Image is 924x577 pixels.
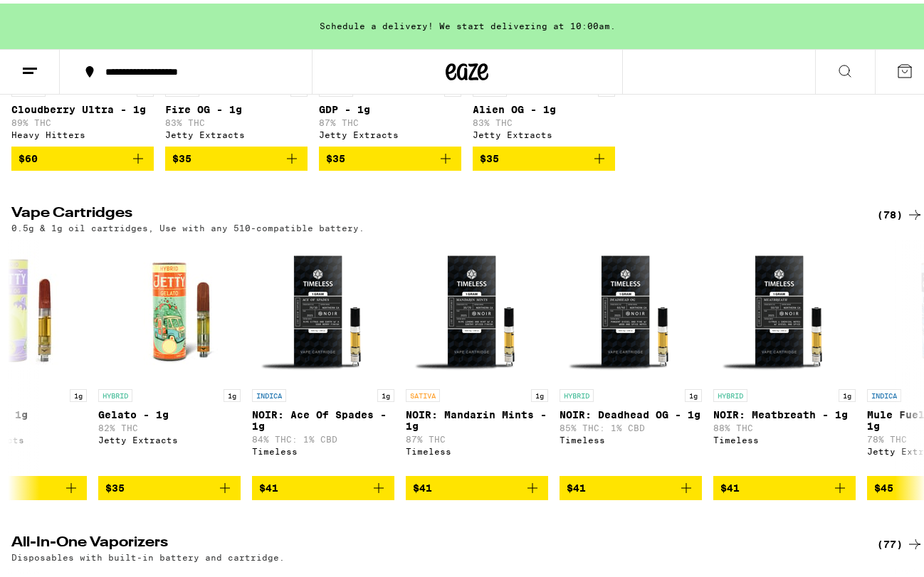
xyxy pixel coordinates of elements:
button: Add to bag [406,472,548,497]
p: HYBRID [713,386,747,398]
p: 1g [685,386,702,398]
button: Add to bag [319,143,461,167]
img: Timeless - NOIR: Deadhead OG - 1g [560,236,702,379]
div: Jetty Extracts [98,432,241,441]
p: 1g [377,386,394,398]
p: INDICA [252,386,286,398]
span: $60 [19,149,38,161]
p: 1g [531,386,548,398]
p: Disposables with built-in battery and cartridge. [11,549,285,559]
p: HYBRID [98,386,132,398]
p: NOIR: Meatbreath - 1g [713,406,856,417]
a: Open page for NOIR: Deadhead OG - 1g from Timeless [560,236,702,472]
a: Open page for Gelato - 1g from Jetty Extracts [98,236,241,472]
p: SATIVA [406,386,440,398]
h2: Vape Cartridges [11,203,854,220]
span: $35 [480,149,499,161]
p: HYBRID [560,386,594,398]
p: 1g [839,386,856,398]
p: 88% THC [713,420,856,429]
img: Timeless - NOIR: Mandarin Mints - 1g [406,236,548,379]
button: Add to bag [713,472,856,497]
p: NOIR: Ace Of Spades - 1g [252,406,394,428]
p: 0.5g & 1g oil cartridges, Use with any 510-compatible battery. [11,220,364,229]
p: GDP - 1g [319,100,461,112]
span: $35 [326,149,345,161]
span: Hi. Need any help? [9,10,103,21]
p: NOIR: Mandarin Mints - 1g [406,406,548,428]
img: Jetty Extracts - Gelato - 1g [98,236,241,379]
span: $45 [874,479,893,490]
a: Open page for NOIR: Meatbreath - 1g from Timeless [713,236,856,472]
p: 85% THC: 1% CBD [560,420,702,429]
p: NOIR: Deadhead OG - 1g [560,406,702,417]
h2: All-In-One Vaporizers [11,532,854,549]
div: Timeless [713,432,856,441]
div: Timeless [252,443,394,452]
p: 83% THC [473,115,615,124]
div: Jetty Extracts [319,127,461,136]
div: Jetty Extracts [473,127,615,136]
p: 83% THC [165,115,308,124]
div: Timeless [560,432,702,441]
img: Timeless - NOIR: Ace Of Spades - 1g [252,236,394,379]
p: 1g [70,386,87,398]
p: 84% THC: 1% CBD [252,431,394,440]
p: 87% THC [406,431,548,440]
a: (78) [877,203,923,220]
p: Fire OG - 1g [165,100,308,112]
p: Gelato - 1g [98,406,241,417]
a: (77) [877,532,923,549]
a: Open page for NOIR: Ace Of Spades - 1g from Timeless [252,236,394,472]
p: Alien OG - 1g [473,100,615,112]
button: Add to bag [560,472,702,497]
button: Add to bag [98,472,241,497]
div: Heavy Hitters [11,127,154,136]
span: $41 [720,479,740,490]
a: Open page for NOIR: Mandarin Mints - 1g from Timeless [406,236,548,472]
span: $35 [105,479,125,490]
button: Add to bag [11,143,154,167]
div: Timeless [406,443,548,452]
p: 89% THC [11,115,154,124]
img: Timeless - NOIR: Meatbreath - 1g [713,236,856,379]
span: $41 [567,479,586,490]
button: Add to bag [165,143,308,167]
span: $41 [413,479,432,490]
p: INDICA [867,386,901,398]
p: 87% THC [319,115,461,124]
button: Add to bag [252,472,394,497]
p: Cloudberry Ultra - 1g [11,100,154,112]
button: Add to bag [473,143,615,167]
div: Jetty Extracts [165,127,308,136]
p: 82% THC [98,420,241,429]
span: $35 [172,149,191,161]
span: $41 [259,479,278,490]
p: 1g [224,386,241,398]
